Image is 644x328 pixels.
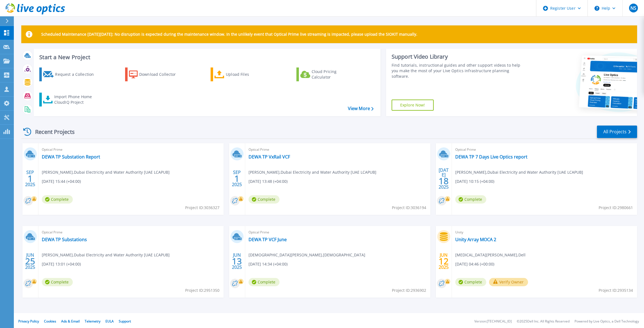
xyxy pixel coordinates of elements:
[232,259,242,264] span: 13
[42,237,87,242] a: DEWA TP Substations
[185,287,219,293] span: Project ID: 2951350
[85,319,100,324] a: Telemetry
[42,154,100,160] a: DEWA TP Substation Report
[211,67,272,81] a: Upload Files
[249,261,288,267] span: [DATE] 14:34 (+04:00)
[25,168,35,189] div: SEP 2025
[575,320,639,323] li: Powered by Live Optics, a Dell Technology
[599,205,633,211] span: Project ID: 2980661
[455,178,494,184] span: [DATE] 10:15 (+04:00)
[42,195,73,204] span: Complete
[39,67,101,81] a: Request a Collection
[249,252,365,258] span: [DEMOGRAPHIC_DATA][PERSON_NAME] , [DEMOGRAPHIC_DATA]
[392,205,426,211] span: Project ID: 3036194
[249,237,287,242] a: DEWA TP VCF June
[232,251,242,271] div: JUN 2025
[42,169,170,175] span: [PERSON_NAME] , Dubai Electricity and Water Authority [UAE LCAPUB]
[455,147,634,153] span: Optical Prime
[392,287,426,293] span: Project ID: 2936902
[61,319,80,324] a: Ads & Email
[42,178,81,184] span: [DATE] 15:44 (+04:00)
[455,261,494,267] span: [DATE] 04:46 (+00:00)
[42,147,220,153] span: Optical Prime
[119,319,131,324] a: Support
[55,69,99,80] div: Request a Collection
[455,154,527,160] a: DEWA TP 7 Days Live Optics report
[439,179,449,183] span: 18
[249,169,376,175] span: [PERSON_NAME] , Dubai Electricity and Water Authority [UAE LCAPUB]
[517,320,570,323] li: © 2025 Dell Inc. All Rights Reserved
[439,259,449,264] span: 12
[392,53,521,60] div: Support Video Library
[44,319,56,324] a: Cookies
[125,67,187,81] a: Download Collector
[455,229,634,235] span: Unity
[232,168,242,189] div: SEP 2025
[185,205,219,211] span: Project ID: 3036327
[249,278,280,286] span: Complete
[348,106,374,111] a: View More
[474,320,512,323] li: Version: [TECHNICAL_ID]
[455,195,486,204] span: Complete
[455,169,583,175] span: [PERSON_NAME] , Dubai Electricity and Water Authority [UAE LCAPUB]
[455,237,496,242] a: Unity Array MOCA 2
[249,229,427,235] span: Optical Prime
[249,195,280,204] span: Complete
[42,278,73,286] span: Complete
[42,252,170,258] span: [PERSON_NAME] , Dubai Electricity and Water Authority [UAE LCAPUB]
[392,63,521,79] div: Find tutorials, instructional guides and other support videos to help you make the most of your L...
[597,126,637,138] a: All Projects
[249,154,290,160] a: DEWA TP VxRail VCF
[455,278,486,286] span: Complete
[249,147,427,153] span: Optical Prime
[139,69,183,80] div: Download Collector
[54,94,97,105] div: Import Phone Home CloudIQ Project
[630,6,636,10] span: NS
[249,178,288,184] span: [DATE] 13:48 (+04:00)
[41,32,417,37] p: Scheduled Maintenance [DATE][DATE]: No disruption is expected during the maintenance window. In t...
[25,259,35,264] span: 25
[489,278,528,286] button: Verify Owner
[28,176,33,181] span: 1
[438,251,449,271] div: JUN 2025
[25,251,35,271] div: JUN 2025
[21,125,82,139] div: Recent Projects
[42,261,81,267] span: [DATE] 13:01 (+04:00)
[39,54,373,60] h3: Start a New Project
[105,319,114,324] a: EULA
[226,69,270,80] div: Upload Files
[42,229,220,235] span: Optical Prime
[392,100,434,111] a: Explore Now!
[599,287,633,293] span: Project ID: 2935134
[234,176,239,181] span: 1
[438,168,449,189] div: [DATE] 2025
[296,67,358,81] a: Cloud Pricing Calculator
[455,252,526,258] span: [MEDICAL_DATA][PERSON_NAME] , Dell
[312,69,356,80] div: Cloud Pricing Calculator
[18,319,39,324] a: Privacy Policy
